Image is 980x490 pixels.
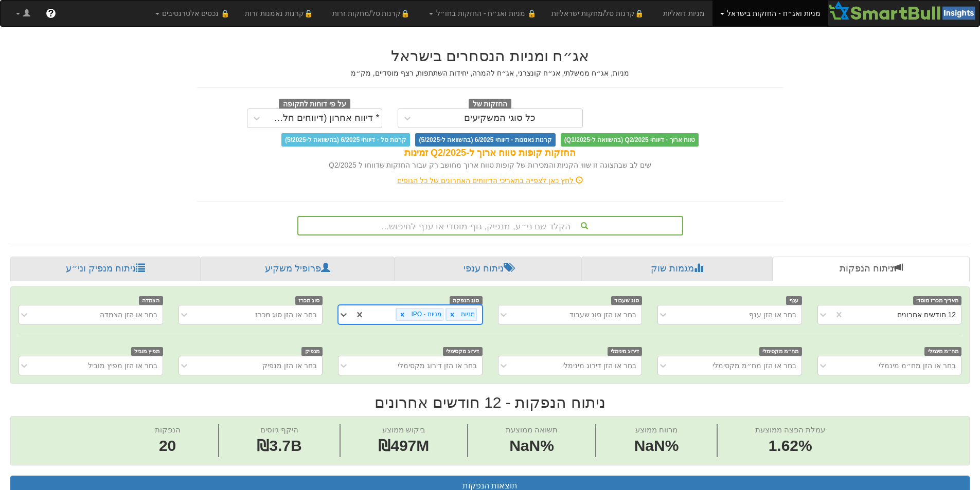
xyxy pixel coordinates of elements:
[655,1,712,26] a: מניות דואליות
[257,437,301,454] span: ₪3.7B
[561,133,699,147] span: טווח ארוך - דיווחי Q2/2025 (בהשוואה ל-Q1/2025)
[544,1,655,26] a: 🔒קרנות סל/מחקות ישראליות
[197,69,783,77] h5: מניות, אג״ח ממשלתי, אג״ח קונצרני, אג״ח להמרה, יחידות השתתפות, רצף מוסדיים, מק״מ
[913,296,961,305] span: תאריך מכרז מוסדי
[712,360,796,371] div: בחר או הזן מח״מ מקסימלי
[301,347,323,356] span: מנפיק
[262,360,317,371] div: בחר או הזן מנפיק
[469,99,512,110] span: החזקות של
[755,435,825,457] span: 1.62%
[148,1,238,26] a: 🔒 נכסים אלטרנטיבים
[421,1,544,26] a: 🔒 מניות ואג״ח - החזקות בחו״ל
[100,310,157,320] div: בחר או הזן הצמדה
[924,347,961,356] span: מח״מ מינמלי
[398,360,477,371] div: בחר או הזן דירוג מקסימלי
[325,1,421,26] a: 🔒קרנות סל/מחקות זרות
[749,310,796,320] div: בחר או הזן ענף
[197,147,783,160] div: החזקות קופות טווח ארוך ל-Q2/2025 זמינות
[897,310,956,320] div: 12 חודשים אחרונים
[197,160,783,170] div: שים לב שבתצוגה זו שווי הקניות והמכירות של קופות טווח ארוך מחושב רק עבור החזקות שדווחו ל Q2/2025
[415,133,555,147] span: קרנות נאמנות - דיווחי 6/2025 (בהשוואה ל-5/2025)
[635,425,678,434] span: מרווח ממוצע
[611,296,643,305] span: סוג שעבוד
[255,310,317,320] div: בחר או הזן סוג מכרז
[458,308,476,320] div: מניות
[759,347,802,356] span: מח״מ מקסימלי
[237,1,325,26] a: 🔒קרנות נאמנות זרות
[581,257,772,281] a: מגמות שוק
[197,47,783,64] h2: אג״ח ומניות הנסחרים בישראל
[634,435,679,457] span: NaN%
[131,347,163,356] span: מפיץ מוביל
[712,1,828,26] a: מניות ואג״ח - החזקות בישראל
[378,437,429,454] span: ₪497M
[279,99,350,110] span: על פי דוחות לתקופה
[450,296,483,305] span: סוג הנפקה
[408,308,442,320] div: מניות - IPO
[295,296,323,305] span: סוג מכרז
[395,257,581,281] a: ניתוח ענפי
[155,435,181,457] span: 20
[828,1,979,21] img: Smartbull
[569,310,636,320] div: בחר או הזן סוג שעבוד
[201,257,394,281] a: פרופיל משקיע
[189,175,791,186] div: לחץ כאן לצפייה בתאריכי הדיווחים האחרונים של כל הגופים
[773,257,970,281] a: ניתוח הנפקות
[38,1,64,26] a: ?
[382,425,425,434] span: ביקוש ממוצע
[10,394,970,411] h2: ניתוח הנפקות - 12 חודשים אחרונים
[155,425,181,434] span: הנפקות
[269,113,380,123] div: * דיווח אחרון (דיווחים חלקיים)
[562,360,636,371] div: בחר או הזן דירוג מינימלי
[786,296,802,305] span: ענף
[464,113,536,123] div: כל סוגי המשקיעים
[88,360,157,371] div: בחר או הזן מפיץ מוביל
[139,296,163,305] span: הצמדה
[879,360,956,371] div: בחר או הזן מח״מ מינמלי
[608,347,643,356] span: דירוג מינימלי
[48,8,54,19] span: ?
[298,217,682,234] div: הקלד שם ני״ע, מנפיק, גוף מוסדי או ענף לחיפוש...
[506,425,558,434] span: תשואה ממוצעת
[506,435,558,457] span: NaN%
[260,425,298,434] span: היקף גיוסים
[281,133,410,147] span: קרנות סל - דיווחי 6/2025 (בהשוואה ל-5/2025)
[10,257,201,281] a: ניתוח מנפיק וני״ע
[443,347,483,356] span: דירוג מקסימלי
[755,425,825,434] span: עמלת הפצה ממוצעת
